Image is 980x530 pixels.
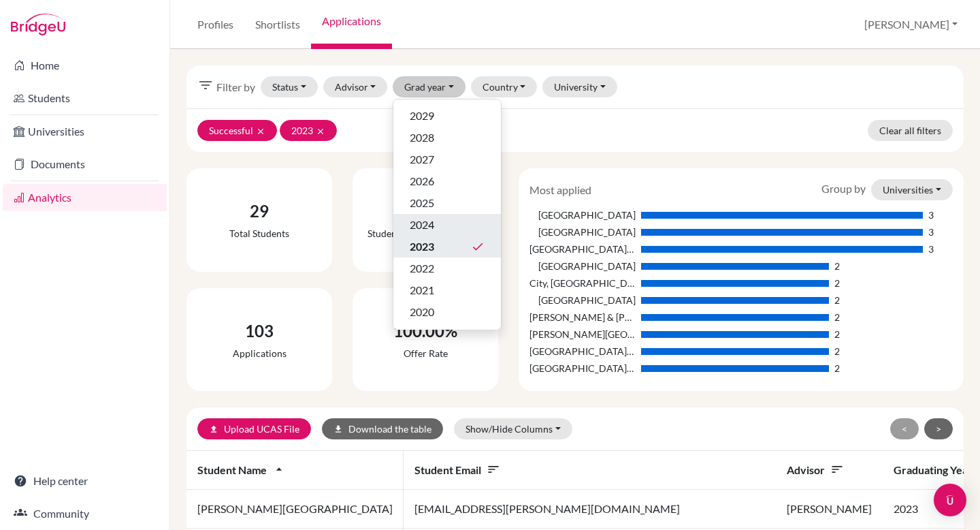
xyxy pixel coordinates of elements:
[11,14,65,35] img: Bridge-U
[316,127,325,136] i: clear
[471,76,538,97] button: Country
[393,258,501,279] button: 2022
[3,84,167,112] a: Students
[830,463,844,476] i: sort
[410,282,434,298] span: 2021
[487,463,500,476] i: sort
[410,217,434,233] span: 2024
[229,199,289,223] div: 29
[404,490,776,529] td: [EMAIL_ADDRESS][PERSON_NAME][DOMAIN_NAME]
[233,319,287,343] div: 103
[834,293,840,307] div: 2
[928,208,934,222] div: 3
[834,310,840,324] div: 2
[410,326,434,342] span: 2019
[393,323,501,345] button: 2019
[858,12,964,37] button: [PERSON_NAME]
[393,149,501,170] button: 2027
[787,463,844,476] span: Advisor
[410,173,434,189] span: 2026
[209,424,218,434] i: upload
[410,151,434,168] span: 2027
[410,260,434,277] span: 2022
[393,279,501,301] button: 2021
[393,76,465,97] button: Grad year
[890,418,919,439] button: <
[393,170,501,192] button: 2026
[272,463,286,476] i: arrow_drop_up
[471,240,485,253] i: done
[928,225,934,239] div: 3
[333,424,343,434] i: download
[3,118,167,145] a: Universities
[410,108,434,124] span: 2029
[542,76,617,97] button: University
[776,490,883,529] td: [PERSON_NAME]
[834,361,840,375] div: 2
[934,484,966,516] div: Open Intercom Messenger
[3,500,167,527] a: Community
[529,242,635,256] div: [GEOGRAPHIC_DATA][US_STATE]
[197,463,286,476] span: Student name
[410,195,434,211] span: 2025
[186,490,404,529] td: [PERSON_NAME][GEOGRAPHIC_DATA]
[834,344,840,358] div: 2
[529,208,635,222] div: [GEOGRAPHIC_DATA]
[924,418,953,439] button: >
[410,304,434,320] span: 2020
[529,361,635,375] div: [GEOGRAPHIC_DATA][US_STATE], [GEOGRAPHIC_DATA][PERSON_NAME]
[322,418,443,439] button: downloadDownload the table
[256,127,265,136] i: clear
[393,301,501,323] button: 2020
[323,76,388,97] button: Advisor
[261,76,318,97] button: Status
[529,327,635,341] div: [PERSON_NAME][GEOGRAPHIC_DATA]
[280,120,337,141] button: 2023clear
[529,259,635,273] div: [GEOGRAPHIC_DATA]
[410,129,434,146] span: 2028
[367,199,483,223] div: 21
[393,214,501,236] button: 2024
[3,184,167,211] a: Analytics
[928,242,934,256] div: 3
[868,120,953,141] a: Clear all filters
[229,226,289,240] div: Total students
[529,344,635,358] div: [GEOGRAPHIC_DATA][PERSON_NAME]
[454,418,572,439] button: Show/Hide Columns
[834,276,840,290] div: 2
[393,319,457,343] div: 100.00%
[393,127,501,149] button: 2028
[3,151,167,178] a: Documents
[410,238,434,255] span: 2023
[414,463,500,476] span: Student email
[529,293,635,307] div: [GEOGRAPHIC_DATA]
[811,179,963,200] div: Group by
[233,346,287,360] div: Applications
[834,327,840,341] div: 2
[367,226,483,240] div: Students with applications
[529,276,635,290] div: City, [GEOGRAPHIC_DATA]
[393,346,457,360] div: Offer rate
[393,99,502,330] div: Grad year
[3,467,167,495] a: Help center
[3,52,167,79] a: Home
[529,310,635,324] div: [PERSON_NAME] & [PERSON_NAME][GEOGRAPHIC_DATA]
[197,418,311,439] a: uploadUpload UCAS File
[393,105,501,127] button: 2029
[197,77,214,93] i: filter_list
[529,225,635,239] div: [GEOGRAPHIC_DATA]
[197,120,277,141] button: Successfulclear
[871,179,953,200] button: Universities
[393,192,501,214] button: 2025
[216,79,255,95] span: Filter by
[393,236,501,258] button: 2023done
[834,259,840,273] div: 2
[519,182,602,198] div: Most applied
